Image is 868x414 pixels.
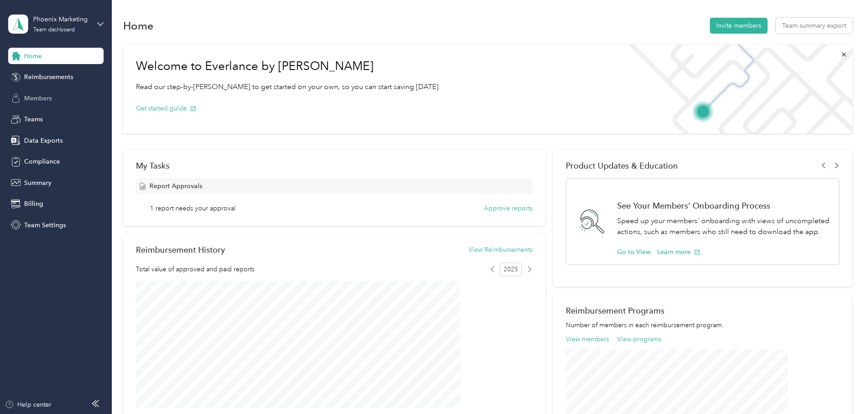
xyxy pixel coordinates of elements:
p: Number of members in each reimbursement program. [566,320,839,330]
button: Get started guide [136,104,196,113]
button: View members [566,334,609,344]
button: Invite members [710,18,768,34]
span: Product Updates & Education [566,161,678,170]
span: 2025 [500,263,522,276]
button: Go to View [617,247,651,257]
span: Total value of approved and paid reports [136,264,254,274]
h1: Welcome to Everlance by [PERSON_NAME] [136,59,440,74]
button: Help center [5,400,51,409]
iframe: Everlance-gr Chat Button Frame [817,363,868,414]
button: View Reimbursements [469,245,533,254]
span: Teams [24,115,43,124]
span: Billing [24,199,43,209]
button: Learn more [657,247,700,257]
p: Speed up your members' onboarding with views of uncompleted actions, such as members who still ne... [617,215,829,238]
span: Team Settings [24,220,66,230]
span: Summary [24,178,51,188]
span: Report Approvals [150,181,202,191]
button: Approve reports [484,204,533,213]
h2: Reimbursement History [136,245,225,254]
p: Read our step-by-[PERSON_NAME] to get started on your own, so you can start saving [DATE]. [136,81,440,93]
span: Data Exports [24,136,63,145]
div: Team dashboard [33,27,75,33]
span: Home [24,51,42,61]
div: Phoenix Marketing [33,15,90,24]
h1: Home [123,21,154,30]
button: View programs [617,334,661,344]
span: Reimbursements [24,72,73,82]
button: Team summary export [776,18,853,34]
img: Welcome to everlance [619,45,852,134]
span: Compliance [24,157,60,166]
h1: See Your Members' Onboarding Process [617,201,829,210]
h2: Reimbursement Programs [566,306,839,315]
span: Members [24,94,52,103]
div: My Tasks [136,161,533,170]
span: 1 report needs your approval [150,204,235,213]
